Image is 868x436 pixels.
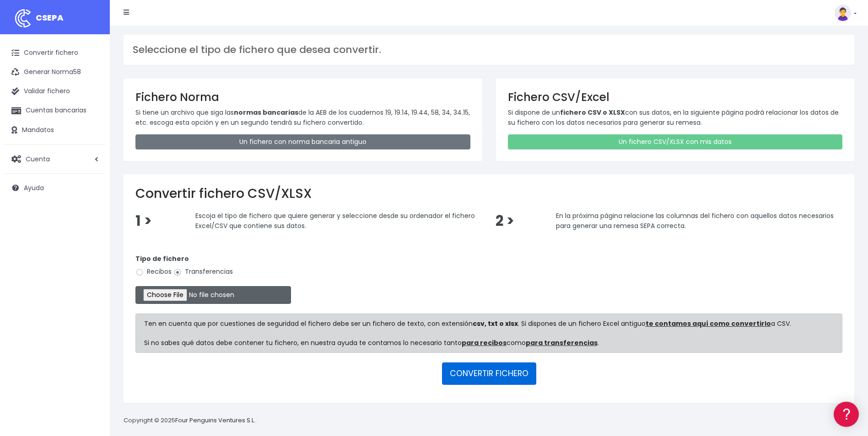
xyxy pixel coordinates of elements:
button: Contáctanos [9,245,174,261]
strong: fichero CSV o XLSX [560,108,625,117]
p: Copyright © 2025 . [124,416,257,425]
strong: Tipo de fichero [135,254,189,263]
strong: normas bancarias [234,108,298,117]
div: Programadores [9,219,174,228]
button: CONVERTIR FICHERO [442,362,536,384]
span: Ayuda [24,183,44,192]
span: En la próxima página relacione las columnas del fichero con aquellos datos necesarios para genera... [556,211,834,230]
a: Un fichero con norma bancaria antiguo [135,134,470,149]
img: profile [835,5,851,21]
a: Mandatos [5,121,105,140]
h3: Fichero Norma [135,90,470,104]
div: Información general [9,64,174,72]
div: Facturación [9,181,174,190]
span: Cuenta [26,154,50,163]
a: Ayuda [5,178,105,197]
a: Validar fichero [5,82,105,101]
a: Información general [9,78,174,92]
a: Four Penguins Ventures S.L. [175,416,255,425]
a: para recibos [462,338,507,347]
label: Transferencias [173,267,233,276]
a: General [9,196,174,210]
a: Cuenta [5,149,105,169]
span: 1 > [135,211,152,231]
div: Ten en cuenta que por cuestiones de seguridad el fichero debe ser un fichero de texto, con extens... [135,314,842,353]
span: Escoja el tipo de fichero que quiere generar y seleccione desde su ordenador el fichero Excel/CSV... [195,211,475,230]
a: Generar Norma58 [5,63,105,82]
span: CSEPA [36,12,64,23]
a: Formatos [9,116,174,130]
strong: csv, txt o xlsx [473,319,518,328]
a: API [9,234,174,248]
a: te contamos aquí como convertirlo [646,319,771,328]
p: Si dispone de un con sus datos, en la siguiente página podrá relacionar los datos de su fichero c... [508,107,843,128]
h3: Seleccione el tipo de fichero que desea convertir. [133,44,845,56]
h3: Fichero CSV/Excel [508,90,843,104]
a: Un fichero CSV/XLSX con mis datos [508,134,843,149]
a: para transferencias [526,338,598,347]
p: Si tiene un archivo que siga las de la AEB de los cuadernos 19, 19.14, 19.44, 58, 34, 34.15, etc.... [135,107,470,128]
a: Convertir fichero [5,43,105,63]
a: POWERED BY ENCHANT [126,263,176,272]
label: Recibos [135,267,172,276]
a: Cuentas bancarias [5,101,105,120]
a: Perfiles de empresas [9,158,174,172]
h2: Convertir fichero CSV/XLSX [135,186,842,202]
img: logo [11,7,34,30]
div: Convertir ficheros [9,101,174,110]
a: Problemas habituales [9,130,174,144]
a: Videotutoriales [9,144,174,158]
span: 2 > [496,211,514,231]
